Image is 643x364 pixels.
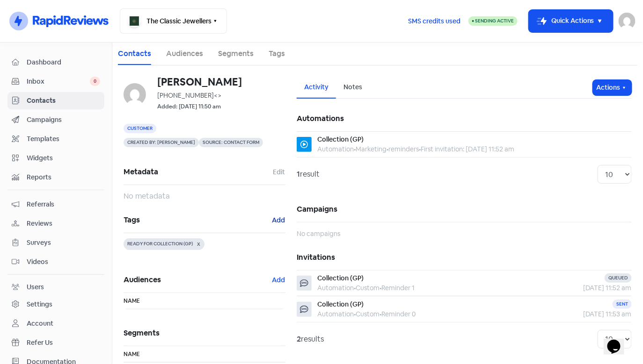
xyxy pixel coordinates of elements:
[531,283,632,293] div: [DATE] 11:52 am
[619,13,636,29] img: User
[157,91,285,100] div: [PHONE_NUMBER]
[269,48,285,59] a: Tags
[124,124,156,133] span: Customer
[127,241,193,247] span: READY FOR COLLECTION (GP)
[388,145,419,153] span: reminders
[166,48,203,59] a: Audiences
[304,82,329,92] div: Activity
[271,215,285,226] button: Add
[199,138,263,147] span: Source: Contact form
[157,102,221,111] small: Added: [DATE] 11:50 am
[120,8,227,34] button: The Classic Jewellers
[317,145,354,153] span: Automation
[529,10,613,32] button: Quick Actions
[118,48,151,59] a: Contacts
[354,145,356,153] b: •
[317,309,416,319] div: Automation Custom Reminder 0
[343,82,362,92] div: Notes
[475,18,514,24] span: Sending Active
[7,92,104,109] a: Contacts
[400,15,468,25] a: SMS credits used
[419,145,421,153] b: •
[297,169,320,180] div: result
[124,83,146,106] img: d41d8cd98f00b204e9800998ecf8427e
[124,346,285,363] th: Name
[317,135,364,144] div: Collection (GP)
[27,115,100,125] span: Campaigns
[7,315,104,332] a: Account
[7,253,104,271] a: Videos
[27,153,100,163] span: Widgets
[7,111,104,128] a: Campaigns
[354,310,356,318] b: •
[90,77,100,86] span: 0
[7,215,104,232] a: Reviews
[27,219,100,228] span: Reviews
[27,172,100,182] span: Reports
[531,309,632,319] div: [DATE] 11:53 am
[124,273,271,287] span: Audiences
[27,338,100,348] span: Refer Us
[7,54,104,71] a: Dashboard
[124,165,272,179] span: Metadata
[7,150,104,167] a: Widgets
[605,273,632,283] div: Queued
[27,134,100,144] span: Templates
[356,145,387,153] span: Marketing
[27,257,100,267] span: Videos
[27,319,53,328] div: Account
[27,282,44,292] div: Users
[387,145,388,153] b: •
[317,274,364,282] span: Collection (GP)
[124,191,285,202] div: No metadata
[354,284,356,292] b: •
[27,57,100,67] span: Dashboard
[214,91,221,100] span: <>
[604,327,634,355] iframe: chat widget
[193,238,205,250] button: X
[593,80,632,95] button: Actions
[297,229,340,238] span: No campaigns
[297,334,301,344] strong: 2
[408,16,460,26] span: SMS credits used
[27,77,90,86] span: Inbox
[380,310,381,318] b: •
[297,106,632,131] h5: Automations
[317,283,415,293] div: Automation Custom Reminder 1
[7,234,104,251] a: Surveys
[7,130,104,148] a: Templates
[124,138,199,147] span: Created by: [PERSON_NAME]
[297,169,300,179] strong: 1
[124,321,285,346] h5: Segments
[7,169,104,186] a: Reports
[271,275,285,285] button: Add
[27,200,100,209] span: Referrals
[27,96,100,106] span: Contacts
[297,245,632,270] h5: Invitations
[468,15,518,27] a: Sending Active
[27,238,100,248] span: Surveys
[297,334,324,345] div: results
[297,197,632,222] h5: Campaigns
[124,293,285,309] th: Name
[7,73,104,90] a: Inbox 0
[317,300,364,308] span: Collection (GP)
[27,300,52,309] div: Settings
[380,284,381,292] b: •
[7,334,104,351] a: Refer Us
[218,48,254,59] a: Segments
[421,145,514,153] span: First invitation: [DATE] 11:52 am
[7,296,104,313] a: Settings
[157,77,285,87] h6: [PERSON_NAME]
[7,278,104,296] a: Users
[124,213,271,227] span: Tags
[7,196,104,213] a: Referrals
[613,300,632,309] div: Sent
